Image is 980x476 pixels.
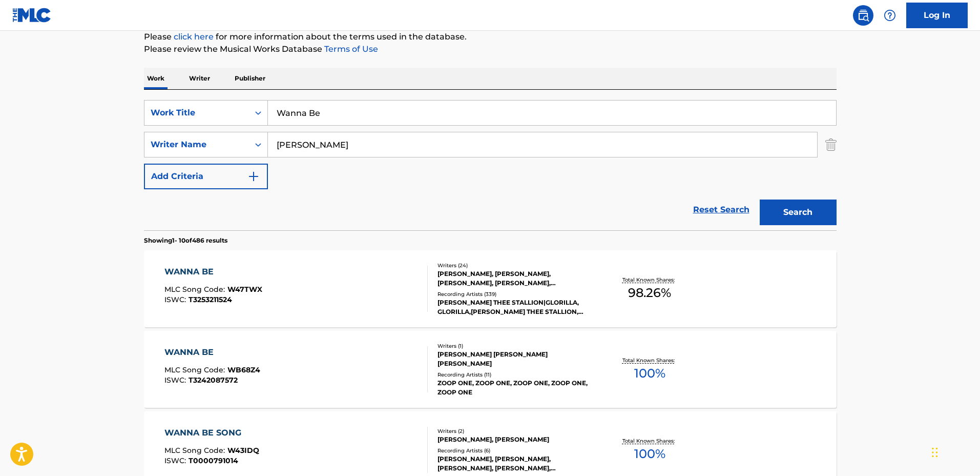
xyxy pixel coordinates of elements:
[929,427,980,476] iframe: Chat Widget
[437,379,592,397] div: ZOOP ONE, ZOOP ONE, ZOOP ONE, ZOOP ONE, ZOOP ONE
[880,5,900,26] div: Help
[189,456,238,465] span: T0000791014
[227,446,259,455] span: W43IDQ
[322,44,378,54] a: Terms of Use
[437,298,592,316] div: [PERSON_NAME] THEE STALLION|GLORILLA, GLORILLA,[PERSON_NAME] THEE STALLION, [PERSON_NAME] THEE ST...
[164,285,227,294] span: MLC Song Code :
[164,446,227,455] span: MLC Song Code :
[437,262,592,269] div: Writers ( 24 )
[227,285,262,294] span: W47TWX
[164,456,189,465] span: ISWC :
[634,364,665,383] span: 100 %
[12,8,52,23] img: MLC Logo
[174,32,214,42] a: click here
[622,437,677,445] p: Total Known Shares:
[144,331,837,408] a: WANNA BEMLC Song Code:WB68Z4ISWC:T3242087572Writers (1)[PERSON_NAME] [PERSON_NAME] [PERSON_NAME]R...
[144,164,268,189] button: Add Criteria
[884,9,896,22] img: help
[151,138,243,151] div: Writer Name
[437,427,592,435] div: Writers ( 2 )
[437,350,592,368] div: [PERSON_NAME] [PERSON_NAME] [PERSON_NAME]
[825,132,837,157] img: Delete Criterion
[247,170,260,183] img: 9d2ae6d4665cec9f34b9.svg
[437,454,592,473] div: [PERSON_NAME], [PERSON_NAME], [PERSON_NAME], [PERSON_NAME], [PERSON_NAME]
[622,356,677,364] p: Total Known Shares:
[437,371,592,379] div: Recording Artists ( 11 )
[437,269,592,288] div: [PERSON_NAME], [PERSON_NAME], [PERSON_NAME], [PERSON_NAME], [PERSON_NAME], [PERSON_NAME], [PERSON...
[622,276,677,284] p: Total Known Shares:
[437,342,592,350] div: Writers ( 1 )
[760,200,837,225] button: Search
[144,250,837,327] a: WANNA BEMLC Song Code:W47TWXISWC:T3253211524Writers (24)[PERSON_NAME], [PERSON_NAME], [PERSON_NAM...
[164,346,260,359] div: WANNA BE
[628,284,671,302] span: 98.26 %
[853,5,873,26] a: Public Search
[144,31,837,43] p: Please for more information about the terms used in the database.
[164,375,189,385] span: ISWC :
[144,236,227,245] p: Showing 1 - 10 of 486 results
[189,295,232,304] span: T3253211524
[164,365,227,374] span: MLC Song Code :
[634,445,665,463] span: 100 %
[857,9,869,22] img: search
[144,68,168,89] p: Work
[151,107,243,119] div: Work Title
[688,199,755,221] a: Reset Search
[906,3,968,28] a: Log In
[186,68,213,89] p: Writer
[227,365,260,374] span: WB68Z4
[437,447,592,454] div: Recording Artists ( 6 )
[144,100,837,230] form: Search Form
[437,290,592,298] div: Recording Artists ( 339 )
[164,427,259,439] div: WANNA BE SONG
[189,375,238,385] span: T3242087572
[164,295,189,304] span: ISWC :
[437,435,592,444] div: [PERSON_NAME], [PERSON_NAME]
[144,43,837,55] p: Please review the Musical Works Database
[232,68,268,89] p: Publisher
[164,266,262,278] div: WANNA BE
[932,437,938,468] div: Drag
